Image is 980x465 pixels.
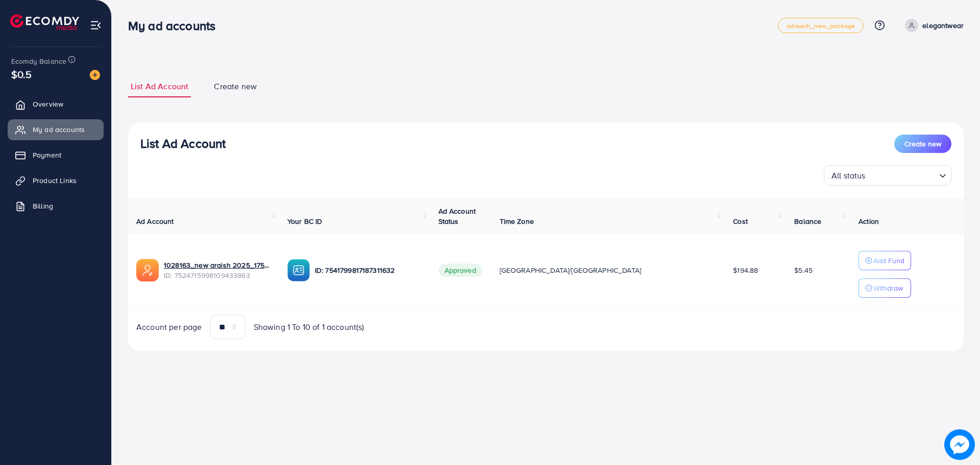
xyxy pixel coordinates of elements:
span: Billing [33,201,53,211]
span: Create new [214,81,257,92]
a: 1028163_new araish 2025_1751984578903 [164,260,271,270]
button: Create new [894,135,951,153]
span: Ecomdy Balance [11,56,66,66]
span: All status [829,168,868,183]
a: adreach_new_package [778,18,864,33]
img: ic-ba-acc.ded83a64.svg [287,259,310,281]
div: Search for option [824,165,951,186]
img: image [944,429,975,460]
span: Overview [33,99,63,109]
img: menu [90,19,102,31]
img: image [90,70,100,80]
span: Payment [33,150,61,160]
a: elegantwear [901,19,964,32]
p: Withdraw [873,282,903,294]
p: ID: 7541799817187311632 [315,264,422,276]
span: List Ad Account [131,81,188,92]
span: $0.5 [11,67,32,82]
span: Cost [733,216,748,226]
span: $5.45 [794,265,813,275]
p: Add Fund [873,254,904,267]
span: Time Zone [500,216,534,226]
img: logo [10,14,79,30]
h3: My ad accounts [128,18,224,33]
span: Action [859,216,879,226]
span: Showing 1 To 10 of 1 account(s) [254,321,364,333]
span: My ad accounts [33,124,85,135]
a: Payment [8,145,104,165]
a: Overview [8,94,104,114]
p: elegantwear [922,19,964,32]
span: ID: 7524715998109433863 [164,270,271,280]
span: Your BC ID [287,216,323,226]
h3: List Ad Account [140,136,226,151]
img: ic-ads-acc.e4c84228.svg [136,259,159,281]
span: Product Links [33,175,77,186]
button: Withdraw [859,278,911,298]
span: Account per page [136,321,202,333]
span: Ad Account [136,216,174,226]
a: Product Links [8,170,104,191]
div: <span class='underline'>1028163_new araish 2025_1751984578903</span></br>7524715998109433863 [164,260,271,281]
input: Search for option [869,166,935,183]
span: Create new [904,139,941,149]
span: Balance [794,216,821,226]
a: Billing [8,196,104,216]
span: adreach_new_package [787,22,855,29]
span: Approved [438,264,482,277]
span: Ad Account Status [438,206,476,226]
span: $194.88 [733,265,758,275]
span: [GEOGRAPHIC_DATA]/[GEOGRAPHIC_DATA] [500,265,642,275]
button: Add Fund [859,251,911,270]
a: My ad accounts [8,119,104,140]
